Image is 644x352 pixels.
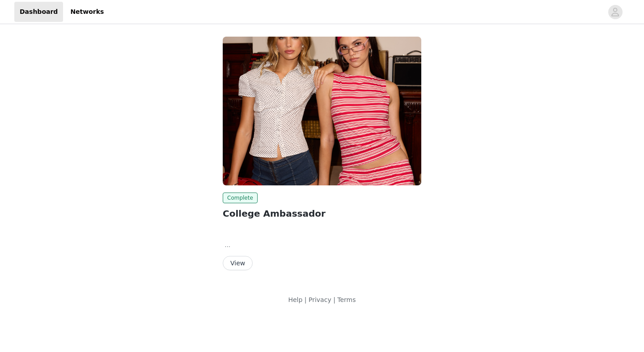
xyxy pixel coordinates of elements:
[305,296,307,303] span: |
[288,296,302,303] a: Help
[65,2,109,22] a: Networks
[223,207,421,220] h2: College Ambassador
[223,193,258,203] span: Complete
[611,5,619,19] div: avatar
[223,37,421,185] img: Edikted
[333,296,335,303] span: |
[223,256,253,270] button: View
[14,2,63,22] a: Dashboard
[309,296,331,303] a: Privacy
[337,296,356,303] a: Terms
[223,260,253,267] a: View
